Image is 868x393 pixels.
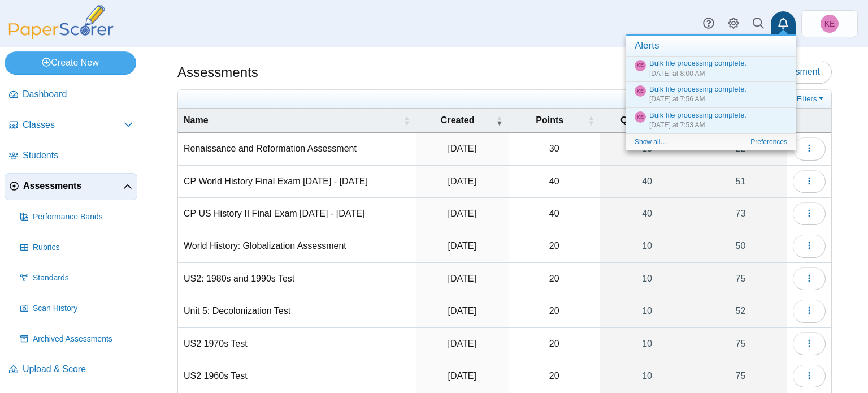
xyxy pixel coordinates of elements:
[177,63,258,82] h1: Assessments
[448,274,476,283] time: May 12, 2025 at 8:36 AM
[448,306,476,316] time: Apr 24, 2025 at 5:12 PM
[448,371,476,381] time: Mar 14, 2025 at 10:07 AM
[178,133,416,165] td: Renaissance and Reformation Assessment
[184,114,401,127] span: Name
[5,51,136,74] a: Create New
[509,328,600,360] td: 20
[448,176,476,186] time: Jun 3, 2025 at 3:16 PM
[178,328,416,360] td: US2 1970s Test
[23,119,124,131] span: Classes
[422,114,494,127] span: Created
[694,166,787,197] a: 51
[509,360,600,392] td: 20
[588,115,594,126] span: Points : Activate to sort
[635,138,667,146] a: Show all…
[16,265,137,292] a: Standards
[626,36,796,57] h3: Alerts
[694,230,787,262] a: 50
[178,263,416,295] td: US2: 1980s and 1990s Test
[514,114,585,127] span: Points
[16,204,137,231] a: Performance Bands
[5,112,137,139] a: Classes
[33,211,133,223] span: Performance Bands
[5,5,118,39] img: PaperScorer
[23,363,133,375] span: Upload & Score
[637,89,644,94] span: Kimberly Evans
[600,328,694,360] a: 10
[448,241,476,251] time: May 25, 2025 at 10:44 AM
[649,85,747,93] a: Bulk file processing complete.
[635,111,646,123] a: Kimberly Evans
[606,114,679,127] span: Questions
[600,360,694,392] a: 10
[16,326,137,353] a: Archived Assessments
[694,360,787,392] a: 75
[5,173,137,200] a: Assessments
[509,295,600,327] td: 20
[16,234,137,261] a: Rubrics
[694,198,787,230] a: 73
[5,31,118,41] a: PaperScorer
[5,356,137,383] a: Upload & Score
[649,70,705,77] time: Sep 29, 2025 at 8:00 AM
[600,198,694,230] a: 40
[794,93,828,105] a: Filters
[178,295,416,327] td: Unit 5: Decolonization Test
[649,59,747,67] a: Bulk file processing complete.
[448,339,476,348] time: Apr 21, 2025 at 10:20 AM
[23,149,133,162] span: Students
[600,263,694,295] a: 10
[635,60,646,71] a: Kimberly Evans
[824,20,835,28] span: Kimberly Evans
[694,263,787,295] a: 75
[821,15,839,33] span: Kimberly Evans
[801,10,858,37] a: Kimberly Evans
[694,328,787,360] a: 75
[178,230,416,262] td: World History: Globalization Assessment
[448,144,476,153] time: Sep 21, 2025 at 11:05 AM
[509,198,600,230] td: 40
[509,230,600,262] td: 20
[178,166,416,198] td: CP World History Final Exam [DATE] - [DATE]
[600,166,694,197] a: 40
[649,111,747,119] a: Bulk file processing complete.
[649,121,705,129] time: Sep 29, 2025 at 7:53 AM
[448,209,476,218] time: Jun 3, 2025 at 1:30 PM
[23,88,133,101] span: Dashboard
[637,115,644,120] span: Kimberly Evans
[750,138,787,146] a: Preferences
[16,295,137,322] a: Scan History
[771,11,796,36] a: Alerts
[33,242,133,253] span: Rubrics
[178,198,416,230] td: CP US History II Final Exam [DATE] - [DATE]
[403,115,410,126] span: Name : Activate to sort
[649,95,705,103] time: Sep 29, 2025 at 7:56 AM
[600,133,694,165] a: 15
[5,142,137,170] a: Students
[33,334,133,345] span: Archived Assessments
[33,273,133,284] span: Standards
[694,295,787,327] a: 52
[635,85,646,97] a: Kimberly Evans
[5,81,137,109] a: Dashboard
[496,115,503,126] span: Created : Activate to remove sorting
[178,360,416,392] td: US2 1960s Test
[33,303,133,314] span: Scan History
[600,230,694,262] a: 10
[509,263,600,295] td: 20
[23,180,123,192] span: Assessments
[509,133,600,165] td: 30
[637,63,644,68] span: Kimberly Evans
[509,166,600,198] td: 40
[600,295,694,327] a: 10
